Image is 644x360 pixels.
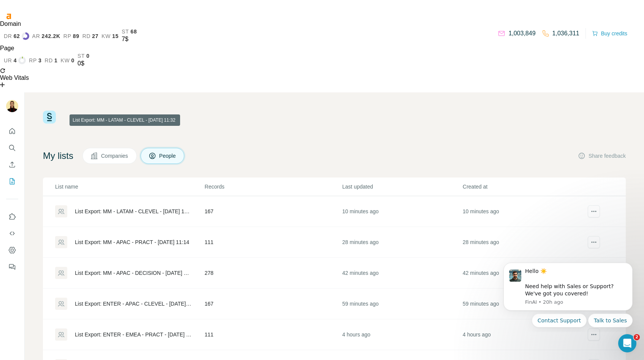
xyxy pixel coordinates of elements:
[122,29,129,35] span: st
[29,57,37,63] span: rp
[342,196,462,227] td: 10 minutes ago
[44,57,57,63] a: rd1
[552,29,579,38] p: 1,036,311
[4,33,12,39] span: dr
[6,260,18,274] button: Feedback
[578,152,626,160] button: Share feedback
[38,57,42,63] span: 3
[75,269,192,277] div: List Export: MM - APAC - DECISION - [DATE] 10:59
[634,334,640,340] span: 2
[101,33,111,39] span: kw
[43,150,73,162] h4: My lists
[63,33,79,39] a: rp89
[462,289,583,319] td: 59 minutes ago
[29,57,41,63] a: rp3
[462,227,583,258] td: 28 minutes ago
[462,319,583,350] td: 4 hours ago
[4,32,29,40] a: dr62
[78,53,90,59] a: st0
[14,57,17,63] span: 4
[78,59,90,68] div: 0$
[6,124,18,138] button: Quick start
[92,33,98,39] span: 27
[6,100,18,112] img: Avatar
[588,328,600,341] button: actions
[101,33,119,39] a: kw15
[75,331,192,338] div: List Export: ENTER - EMEA - PRACT - [DATE] 08:06
[122,35,137,44] div: 7$
[4,57,26,64] a: ur4
[508,29,535,38] p: 1,003,849
[463,183,582,190] p: Created at
[82,33,99,39] a: rd27
[75,300,192,308] div: List Export: ENTER - APAC - CLEVEL - [DATE] 10:42
[342,289,462,319] td: 59 minutes ago
[101,152,129,160] span: Companies
[6,158,18,171] button: Enrich CSV
[4,57,12,63] span: ur
[71,57,75,63] span: 0
[43,111,56,124] img: Surfe Logo
[588,236,600,248] button: actions
[112,33,119,39] span: 15
[588,205,600,217] button: actions
[41,33,60,39] span: 242.2K
[6,227,18,240] button: Use Surfe API
[14,33,20,39] span: 62
[342,319,462,350] td: 4 hours ago
[75,238,189,246] div: List Export: MM - APAC - PRACT - [DATE] 11:14
[462,196,583,227] td: 10 minutes ago
[54,57,58,63] span: 1
[73,33,79,39] span: 89
[6,243,18,257] button: Dashboard
[492,256,644,332] iframe: Intercom notifications message
[204,258,342,289] td: 278
[462,258,583,289] td: 42 minutes ago
[32,33,60,39] a: ar242.2K
[204,289,342,319] td: 167
[342,258,462,289] td: 42 minutes ago
[32,33,40,39] span: ar
[204,319,342,350] td: 111
[6,141,18,155] button: Search
[342,183,462,190] p: Last updated
[63,33,71,39] span: rp
[131,29,137,35] span: 68
[78,53,85,59] span: st
[205,183,342,190] p: Records
[75,208,192,215] div: List Export: MM - LATAM - CLEVEL - [DATE] 11:32
[61,57,70,63] span: kw
[159,152,177,160] span: People
[6,174,18,188] button: My lists
[61,57,74,63] a: kw0
[592,28,627,39] button: Buy credits
[342,227,462,258] td: 28 minutes ago
[6,210,18,224] button: Use Surfe on LinkedIn
[86,53,90,59] span: 0
[55,183,204,190] p: List name
[44,57,53,63] span: rd
[82,33,91,39] span: rd
[122,29,137,35] a: st68
[204,196,342,227] td: 167
[204,227,342,258] td: 111
[618,334,636,352] iframe: Intercom live chat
